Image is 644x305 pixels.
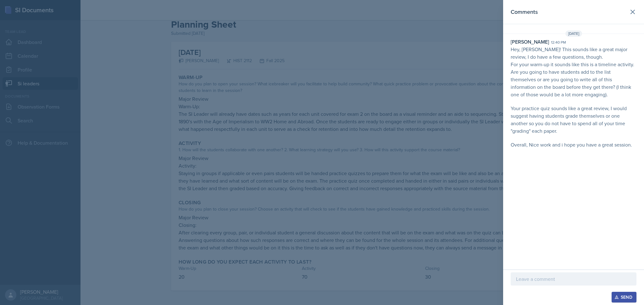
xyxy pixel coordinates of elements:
[511,38,549,45] div: [PERSON_NAME]
[511,45,636,61] p: Hey, [PERSON_NAME]! This sounds like a great major review, I do have a few questions, though.
[511,8,538,16] h2: Comments
[551,40,566,45] div: 12:40 pm
[616,295,632,300] div: Send
[511,104,636,135] p: Your practice quiz sounds like a great review, I would suggest having students grade themselves o...
[511,61,636,98] p: For your warm-up it sounds like this is a timeline activity. Are you going to have students add t...
[612,292,636,302] button: Send
[511,141,636,148] p: Overall, Nice work and i hope you have a great session.
[565,30,582,37] span: [DATE]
